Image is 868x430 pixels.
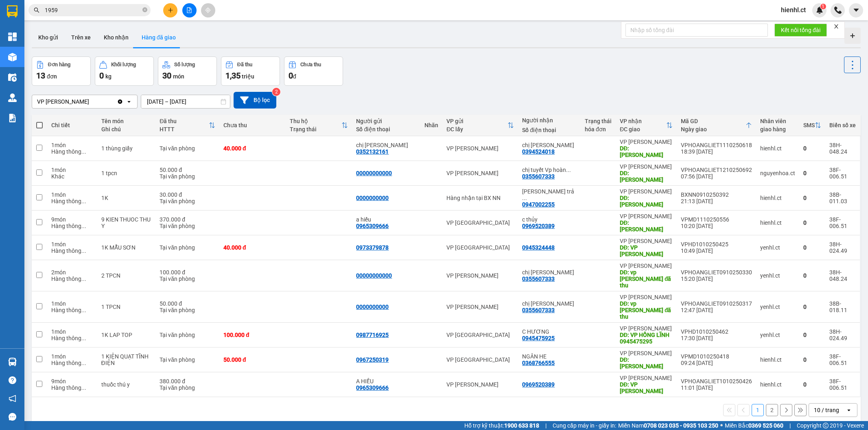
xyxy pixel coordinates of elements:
[135,28,182,47] button: Hàng đã giao
[799,115,825,136] th: Toggle SortBy
[522,173,555,180] div: 0355607333
[829,353,856,366] div: 38F-006.51
[446,170,514,176] div: VP [PERSON_NAME]
[774,5,812,15] span: hienhl.ct
[681,269,752,276] div: VPHOANGLIET0910250330
[681,300,752,307] div: VPHOANGLIET0910250317
[160,145,215,152] div: Tại văn phòng
[446,356,514,363] div: VP [GEOGRAPHIC_DATA]
[760,332,795,338] div: yenhl.ct
[168,7,173,13] span: plus
[81,223,86,229] span: ...
[290,126,341,132] div: Trạng thái
[51,223,93,229] div: Hàng thông thường
[522,360,555,366] div: 0368766555
[620,325,673,332] div: VP [PERSON_NAME]
[803,122,815,128] div: SMS
[160,216,215,223] div: 370.000 đ
[51,378,93,384] div: 9 món
[681,126,746,132] div: Ngày giao
[677,115,756,136] th: Toggle SortBy
[8,73,17,82] img: warehouse-icon
[81,276,86,282] span: ...
[446,244,514,251] div: VP [GEOGRAPHIC_DATA]
[160,269,215,276] div: 100.000 đ
[142,7,147,12] span: close-circle
[504,422,539,429] strong: 1900 633 818
[101,145,152,152] div: 1 thùng giấy
[522,142,577,148] div: chị huyền
[681,307,752,313] div: 12:47 [DATE]
[160,276,215,282] div: Tại văn phòng
[223,332,282,338] div: 100.000 đ
[356,216,416,223] div: a hiếu
[65,28,97,47] button: Trên xe
[681,142,752,148] div: VPHOANGLIET1110250618
[789,421,791,430] span: |
[356,195,389,201] div: 0000000000
[781,26,820,35] span: Kết nối tổng đài
[8,53,17,61] img: warehouse-icon
[829,328,856,341] div: 38H-024.49
[51,328,93,335] div: 1 món
[616,115,677,136] th: Toggle SortBy
[760,145,795,152] div: hienhl.ct
[522,223,555,229] div: 0969520389
[620,213,673,219] div: VP [PERSON_NAME]
[51,335,93,341] div: Hàng thông thường
[356,272,392,279] div: 00000000000
[51,216,93,223] div: 9 món
[620,294,673,300] div: VP [PERSON_NAME]
[829,300,856,313] div: 38B-018.11
[620,188,673,195] div: VP [PERSON_NAME]
[160,173,215,180] div: Tại văn phòng
[101,332,152,338] div: 1K LAP TOP
[117,98,123,105] svg: Clear value
[237,62,252,67] div: Đã thu
[446,118,507,124] div: VP gửi
[522,300,577,307] div: chị tuyết
[51,241,93,248] div: 1 món
[174,62,195,67] div: Số lượng
[101,381,152,388] div: thuốc thú y
[833,24,839,29] span: close
[846,407,852,413] svg: open
[51,360,93,366] div: Hàng thông thường
[356,378,416,384] div: A HIẾU
[803,170,821,176] div: 0
[803,304,821,310] div: 0
[522,216,577,223] div: c thủy
[160,223,215,229] div: Tại văn phòng
[760,219,795,226] div: hienhl.ct
[90,98,91,106] input: Selected VP Hồng Lĩnh.
[522,307,555,313] div: 0355607333
[51,198,93,204] div: Hàng thông thường
[356,148,389,155] div: 0352132161
[8,93,17,102] img: warehouse-icon
[293,73,296,80] span: đ
[760,170,795,176] div: nguyenhoa.ct
[522,201,555,208] div: 0947002255
[829,269,856,282] div: 38H-048.24
[620,118,666,124] div: VP nhận
[290,118,341,124] div: Thu hộ
[51,300,93,307] div: 1 món
[101,170,152,176] div: 1 tpcn
[242,73,254,80] span: triệu
[286,115,352,136] th: Toggle SortBy
[844,28,861,44] div: Tạo kho hàng mới
[8,358,17,366] img: warehouse-icon
[101,126,152,132] div: Ghi chú
[356,170,392,176] div: 00000000000
[356,356,389,363] div: 0967250319
[356,244,389,251] div: 0973379878
[620,263,673,269] div: VP [PERSON_NAME]
[8,114,17,122] img: solution-icon
[803,219,821,226] div: 0
[9,395,16,402] span: notification
[81,335,86,341] span: ...
[829,216,856,229] div: 38F-006.51
[155,115,219,136] th: Toggle SortBy
[620,126,666,132] div: ĐC giao
[803,332,821,338] div: 0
